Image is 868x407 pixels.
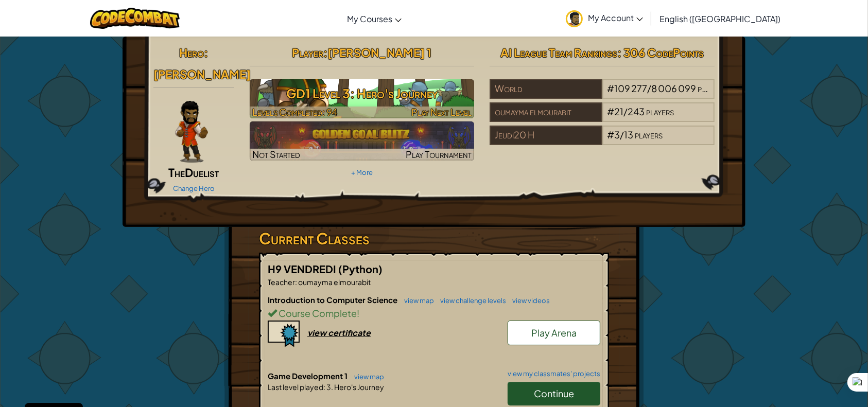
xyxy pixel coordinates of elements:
a: Play Next Level [250,79,475,118]
span: Hero [179,45,204,60]
span: / [648,82,652,94]
div: Jeudi20 H [490,126,602,145]
img: Golden Goal [250,121,475,161]
a: English ([GEOGRAPHIC_DATA]) [654,5,786,32]
span: Player [292,45,323,60]
a: view map [349,373,384,381]
a: World#109 277/8 006 099players [490,89,715,101]
a: Not StartedPlay Tournament [250,121,475,161]
span: Play Next Level [411,106,472,118]
a: + More [351,168,373,176]
span: 3 [615,129,620,140]
span: : [204,45,208,60]
span: Introduction to Computer Science [268,295,399,305]
span: My Courses [347,13,392,24]
span: oumayma elmourabit [297,277,371,287]
h3: Current Classes [259,227,609,250]
span: 109 277 [615,82,648,94]
span: (Python) [338,262,383,275]
a: view map [399,296,434,305]
span: : [323,45,327,60]
a: My Account [561,2,648,34]
span: / [624,105,628,117]
span: Not Started [252,148,300,160]
span: H9 VENDREDI [268,262,338,275]
span: [PERSON_NAME] 1 [327,45,431,60]
span: Game Development 1 [268,371,349,381]
a: Jeudi20 H#3/13players [490,135,715,147]
img: GD1 Level 3: Hero's Journey [250,79,475,118]
span: ! [357,307,359,319]
span: # [607,82,615,94]
img: avatar [566,10,583,27]
span: players [698,82,726,94]
span: Course Complete [277,307,357,319]
img: duelist-pose.png [175,101,208,163]
span: [PERSON_NAME] [153,67,251,81]
span: : 306 CodePoints [617,45,704,60]
div: World [490,79,602,99]
span: 243 [628,105,645,117]
span: My Account [588,12,643,23]
a: My Courses [342,5,407,32]
h3: GD1 Level 3: Hero's Journey [250,82,475,105]
a: view certificate [268,327,371,338]
img: certificate-icon.png [268,321,300,347]
span: 3. [325,382,333,392]
a: view videos [507,296,550,305]
span: Play Arena [531,327,577,339]
span: 13 [624,129,634,140]
img: CodeCombat logo [90,8,180,29]
a: oumayma elmourabit#21/243players [490,112,715,124]
span: : [295,277,297,287]
span: 8 006 099 [652,82,697,94]
span: players [647,105,674,117]
span: Continue [534,387,574,399]
span: # [607,105,615,117]
span: : [323,382,325,392]
span: players [635,129,663,140]
span: 21 [615,105,624,117]
span: Teacher [268,277,295,287]
a: view my classmates' projects [502,370,600,377]
a: Change Hero [173,184,215,192]
span: The [168,165,185,180]
span: Play Tournament [406,148,472,160]
a: view challenge levels [435,296,506,305]
span: Last level played [268,382,323,392]
span: # [607,129,615,140]
span: AI League Team Rankings [500,45,617,60]
span: Hero's Journey [333,382,384,392]
div: oumayma elmourabit [490,102,602,122]
span: Duelist [185,165,219,180]
span: / [620,129,624,140]
span: English ([GEOGRAPHIC_DATA]) [659,13,780,24]
span: Levels Completed: 94 [252,106,337,118]
div: view certificate [307,327,371,338]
